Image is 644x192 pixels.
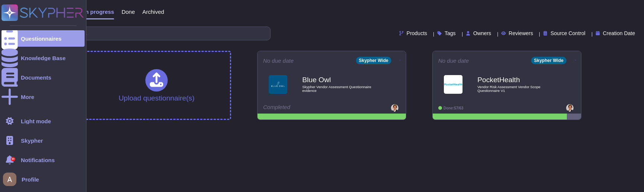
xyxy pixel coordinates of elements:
span: Products [407,31,427,36]
b: Blue Owl [302,76,377,83]
img: user [3,173,16,186]
div: Knowledge Base [21,55,66,61]
div: Skypher Wide [531,57,566,64]
img: user [391,104,398,112]
span: Tags [445,31,456,36]
b: PocketHealth [477,76,552,83]
span: Notifications [21,157,55,163]
span: In progress [83,9,114,15]
input: Search by keywords [29,27,270,40]
a: Knowledge Base [1,50,85,66]
span: No due date [263,58,294,64]
span: Archived [142,9,164,15]
span: Source Control [550,31,585,36]
span: Skypher Vendor Assessment Questionnaire evidence [302,85,377,92]
img: Logo [444,75,463,94]
a: Documents [1,69,85,86]
span: Vendor Risk Assessment Vendor Scope Questionnaire V1 [477,85,552,92]
img: user [566,104,574,112]
div: Skypher Wide [356,57,391,64]
button: user [1,171,22,188]
span: Skypher [21,138,43,143]
span: No due date [438,58,469,64]
span: Owners [473,31,491,36]
div: 9+ [11,157,15,161]
span: Profile [22,177,39,182]
img: Logo [269,75,287,94]
span: Done: 57/63 [443,106,463,110]
div: Questionnaires [21,36,61,41]
span: Reviewers [509,31,533,36]
span: Done [121,9,135,15]
span: Creation Date [603,31,635,36]
div: More [21,94,34,100]
div: Upload questionnaire(s) [119,69,195,102]
a: Questionnaires [1,30,85,47]
div: Documents [21,75,51,80]
div: Light mode [21,118,51,124]
div: Completed [263,104,354,112]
